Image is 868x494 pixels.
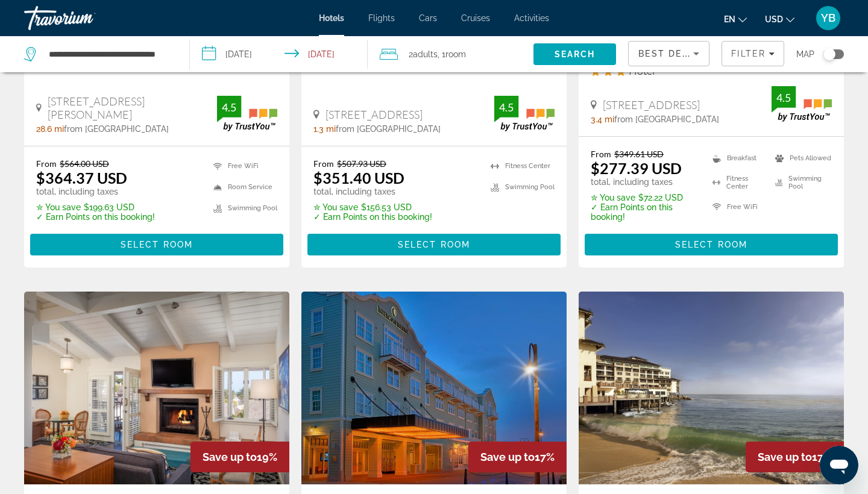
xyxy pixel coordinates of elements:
img: Monterey Plaza Hotel & Spa [579,292,844,484]
button: Change language [724,10,747,28]
a: Cars [419,13,437,23]
span: Select Room [121,240,193,249]
button: Travelers: 2 adults, 0 children [368,36,533,72]
mat-select: Sort by [638,46,699,61]
div: 17% [746,442,844,472]
button: Select Room [585,234,838,255]
a: Select Room [30,237,283,250]
span: from [GEOGRAPHIC_DATA] [614,114,719,124]
li: Swimming Pool [207,201,277,216]
a: Select Room [585,237,838,250]
img: TrustYou guest rating badge [217,96,277,131]
a: Select Room [307,237,561,250]
li: Free WiFi [207,158,277,174]
button: Select check in and out date [190,36,368,72]
button: Change currency [765,10,794,28]
p: total, including taxes [36,187,155,196]
p: $199.63 USD [36,202,155,212]
p: total, including taxes [591,177,697,187]
span: Save up to [480,451,535,463]
span: 1.3 mi [313,124,336,134]
a: Activities [514,13,549,23]
div: 17% [468,442,567,472]
ins: $364.37 USD [36,169,127,187]
span: From [313,158,334,169]
span: Filter [731,49,766,58]
li: Room Service [207,180,277,195]
span: , 1 [438,46,466,63]
p: ✓ Earn Points on this booking! [36,212,155,222]
span: [STREET_ADDRESS] [325,108,423,121]
p: ✓ Earn Points on this booking! [591,202,697,222]
li: Swimming Pool [485,180,555,195]
button: Select Room [30,234,283,255]
img: Hotel Pacific [24,292,289,484]
span: From [36,158,57,169]
div: 19% [190,442,289,472]
span: Save up to [203,451,257,463]
button: Toggle map [814,49,844,60]
span: Select Room [398,240,470,249]
del: $564.00 USD [60,158,109,169]
li: Breakfast [706,149,769,167]
a: Cruises [461,13,490,23]
span: Search [555,49,596,59]
span: from [GEOGRAPHIC_DATA] [336,124,441,134]
iframe: Button to launch messaging window [820,446,858,484]
li: Fitness Center [706,174,769,192]
span: [STREET_ADDRESS][PERSON_NAME] [48,95,217,121]
input: Search hotel destination [48,45,171,63]
li: Pets Allowed [769,149,832,167]
p: $72.22 USD [591,193,697,202]
span: 28.6 mi [36,124,64,134]
li: Fitness Center [485,158,555,174]
span: Map [796,46,814,63]
li: Free WiFi [706,198,769,216]
span: Best Deals [638,49,701,58]
p: total, including taxes [313,187,432,196]
div: 4.5 [772,90,796,105]
span: 3.4 mi [591,114,614,124]
span: Save up to [758,451,812,463]
ins: $277.39 USD [591,159,682,177]
span: en [724,14,735,24]
span: 2 [409,46,438,63]
a: Flights [368,13,395,23]
span: USD [765,14,783,24]
div: 4.5 [494,100,518,114]
span: ✮ You save [36,202,81,212]
p: $156.53 USD [313,202,432,212]
button: User Menu [813,5,844,31]
span: from [GEOGRAPHIC_DATA] [64,124,169,134]
del: $507.93 USD [337,158,386,169]
span: YB [821,12,835,24]
span: Select Room [675,240,747,249]
div: 4.5 [217,100,241,114]
del: $349.61 USD [614,149,664,159]
p: ✓ Earn Points on this booking! [313,212,432,222]
img: TrustYou guest rating badge [494,96,555,131]
ins: $351.40 USD [313,169,404,187]
button: Filters [722,41,784,66]
a: Hotels [319,13,344,23]
span: Room [445,49,466,59]
li: Swimming Pool [769,174,832,192]
button: Search [533,43,616,65]
button: Select Room [307,234,561,255]
span: ✮ You save [313,202,358,212]
span: ✮ You save [591,193,635,202]
img: InterContinental the Clement Monterey by IHG [301,292,567,484]
img: TrustYou guest rating badge [772,86,832,122]
a: Travorium [24,2,145,34]
span: [STREET_ADDRESS] [603,98,700,111]
span: From [591,149,611,159]
span: Adults [413,49,438,59]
